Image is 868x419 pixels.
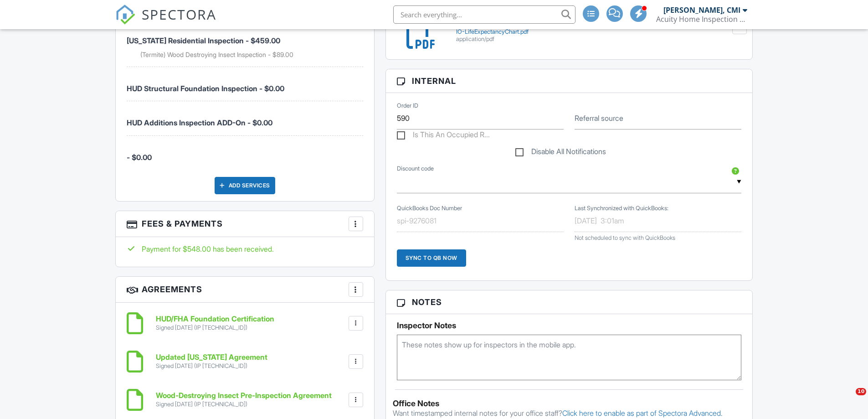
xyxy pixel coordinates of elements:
[142,5,216,24] span: SPECTORA
[116,277,374,303] h3: Agreements
[127,136,363,170] li: Manual fee:
[837,388,859,410] iframe: Intercom live chat
[397,101,418,109] label: Order ID
[515,147,606,159] label: Disable All Notifications
[116,211,374,237] h3: Fees & Payments
[397,204,462,212] label: QuickBooks Doc Number
[397,321,742,330] h5: Inspector Notes
[575,234,675,241] span: Not scheduled to sync with QuickBooks
[156,401,332,408] div: Signed [DATE] (IP [TECHNICAL_ID])
[397,249,466,267] div: Sync to QB Now
[156,353,267,362] h6: Updated [US_STATE] Agreement
[456,28,742,36] div: IO-LifeExpectancyChart.pdf
[127,36,280,45] span: [US_STATE] Residential Inspection - $459.00
[393,5,575,24] input: Search everything...
[386,69,753,93] h3: Internal
[127,118,272,127] span: HUD Additions Inspection ADD-On - $0.00
[397,165,434,173] label: Discount code
[127,153,152,162] span: - $0.00
[456,20,742,43] a: Life Expectancy Chart For House Items And Materials IO-LifeExpectancyChart.pdf application/pdf
[156,362,267,370] div: Signed [DATE] (IP [TECHNICAL_ID])
[156,324,274,331] div: Signed [DATE] (IP [TECHNICAL_ID])
[115,5,135,25] img: The Best Home Inspection Software - Spectora
[127,67,363,101] li: Service: HUD Structural Foundation Inspection
[456,36,742,43] div: application/pdf
[386,290,753,314] h3: Notes
[215,177,275,194] div: Add Services
[127,244,363,254] div: Payment for $548.00 has been received.
[156,392,332,408] a: Wood-Destroying Insect Pre-Inspection Agreement Signed [DATE] (IP [TECHNICAL_ID])
[393,399,746,408] div: Office Notes
[856,388,866,395] span: 10
[397,130,490,142] label: Is This An Occupied Residence?
[575,113,623,123] label: Referral source
[575,204,668,212] label: Last Synchronized with QuickBooks:
[156,353,267,369] a: Updated [US_STATE] Agreement Signed [DATE] (IP [TECHNICAL_ID])
[115,12,216,31] a: SPECTORA
[663,5,740,15] div: [PERSON_NAME], CMI
[393,408,746,418] p: Want timestamped internal notes for your office staff?
[156,315,274,331] a: HUD/FHA Foundation Certification Signed [DATE] (IP [TECHNICAL_ID])
[156,392,332,400] h6: Wood-Destroying Insect Pre-Inspection Agreement
[562,409,723,418] a: Click here to enable as part of Spectora Advanced.
[127,84,284,93] span: HUD Structural Foundation Inspection - $0.00
[127,19,363,67] li: Service: Ohio Residential Inspection
[140,50,363,59] li: Add on: (Termite) Wood Destroying Insect Inspection
[656,15,747,24] div: Acuity Home Inspection Services
[156,315,274,323] h6: HUD/FHA Foundation Certification
[127,101,363,135] li: Service: HUD Additions Inspection ADD-On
